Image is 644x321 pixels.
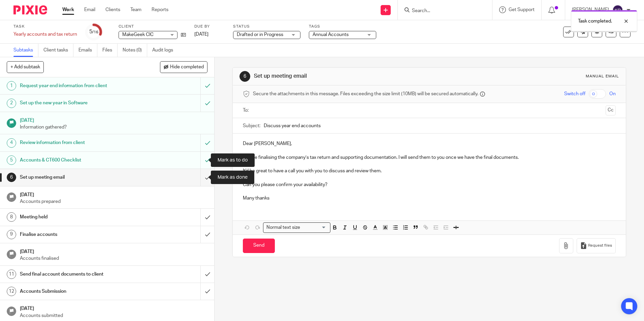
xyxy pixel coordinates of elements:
div: 1 [7,81,16,91]
label: To: [243,107,250,114]
div: Yearly accounts and tax return [13,31,77,38]
p: It'd be great to have a call you with you to discuss and review them. [243,168,615,174]
a: Emails [78,44,97,57]
span: Request files [588,243,612,248]
button: Request files [577,238,616,253]
div: 8 [7,212,16,222]
h1: Set up the new year in Software [20,98,136,108]
label: Status [233,24,300,29]
input: Send [243,239,275,253]
button: + Add subtask [7,61,44,73]
h1: [DATE] [20,304,208,312]
a: Files [102,44,118,57]
div: Search for option [263,222,330,233]
label: Subject: [243,122,260,129]
h1: Accounts & CT600 Checklist [20,155,136,165]
span: Switch off [564,91,585,97]
h1: Send final account documents to client [20,269,136,279]
div: Manual email [586,74,619,79]
a: Work [62,6,74,13]
p: Accounts prepared [20,198,208,205]
a: Team [130,6,141,13]
label: Client [119,24,186,29]
span: Hide completed [170,65,204,70]
span: [DATE] [194,32,208,37]
small: /16 [92,30,98,34]
span: Secure the attachments in this message. Files exceeding the size limit (10MB) will be secured aut... [253,91,478,97]
span: On [609,91,616,97]
input: Search for option [302,224,326,231]
a: Client tasks [43,44,73,57]
h1: Meeting held [20,212,136,222]
h1: Request year end information from client [20,81,136,91]
div: 4 [7,138,16,148]
a: Reports [152,6,168,13]
p: Information gathered? [20,124,208,131]
h1: [DATE] [20,247,208,255]
a: Subtasks [13,44,38,57]
h1: Finalise accounts [20,229,136,240]
p: Accounts finalised [20,255,208,262]
a: Notes (0) [123,44,147,57]
button: Cc [606,105,616,115]
span: Annual Accounts [313,32,349,37]
a: Email [84,6,95,13]
div: 6 [239,71,250,82]
span: Normal text size [265,224,301,231]
label: Tags [309,24,376,29]
label: Due by [194,24,225,29]
h1: Set up meeting email [254,73,444,80]
p: Many thanks [243,195,615,202]
div: 5 [7,155,16,165]
a: Audit logs [152,44,178,57]
h1: Review information from client [20,138,136,148]
img: Pixie [13,5,47,14]
h1: [DATE] [20,115,208,124]
label: Task [13,24,77,29]
span: Drafted or in Progress [237,32,283,37]
h1: Set up meeting email [20,172,136,182]
a: Clients [105,6,120,13]
h1: [DATE] [20,190,208,198]
p: Accounts submitted [20,312,208,319]
p: Task completed. [578,18,612,25]
p: Can you please confirm your availability? [243,181,615,188]
p: We are finalising the company’s tax return and supporting documentation. I will send them to you ... [243,154,615,161]
div: 11 [7,270,16,279]
h1: Accounts Submission [20,286,136,296]
button: Hide completed [160,61,207,73]
div: 9 [7,230,16,239]
div: 2 [7,99,16,108]
img: svg%3E [612,5,623,15]
div: 12 [7,287,16,296]
div: 5 [89,28,98,36]
span: MakeGeek CIC [122,32,154,37]
div: 6 [7,173,16,182]
p: Dear [PERSON_NAME], [243,140,615,147]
